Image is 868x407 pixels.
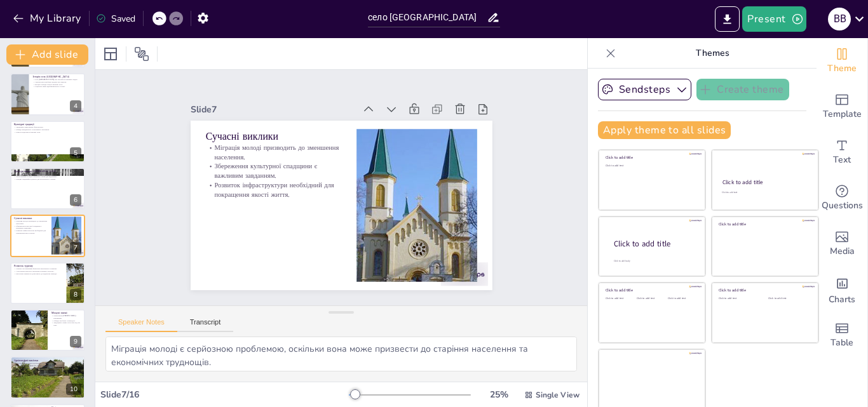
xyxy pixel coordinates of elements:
p: Чисте повітря та води створюють умови для відпочинку. [14,175,81,178]
button: Create theme [696,79,789,100]
p: Місцеві легенди грають важливу роль. [32,83,81,86]
button: Sendsteps [598,79,691,100]
input: Insert title [368,8,487,27]
p: Обряди пов'язані з природою. [51,319,81,322]
div: Click to add text [722,191,806,194]
div: 5 [70,147,81,159]
p: Архітектурні пам'ятки свідчать про минуле. [32,81,81,84]
p: Старовинні [DEMOGRAPHIC_DATA] мають культурне значення. [14,364,81,367]
span: Position [134,46,149,62]
div: Click to add text [637,297,665,300]
textarea: Міграція молоді є серйозною проблемою, оскільки вона може призвести до старіння населення та екон... [105,337,577,371]
p: Розвиток туризму [14,264,63,268]
div: В В [828,8,851,30]
div: Slide 7 / 16 [100,389,349,401]
span: Theme [827,62,857,76]
div: Click to add title [719,288,810,293]
div: 8 [70,289,81,300]
div: Click to add title [722,178,807,186]
span: Table [831,336,853,350]
div: Click to add text [768,297,808,300]
div: 10 [10,356,85,398]
span: Charts [829,293,855,307]
p: Соціальні зміни відображаються в історії. [32,86,81,88]
p: Святкування [PERSON_NAME] є важливими. [51,315,81,319]
div: Add charts and graphs [817,267,867,312]
div: Click to add title [719,222,810,227]
p: Обряди передаються з покоління в покоління. [14,128,81,131]
p: Ремесла відіграють важливу роль. [14,131,81,133]
p: Themes [621,38,804,69]
div: Click to add body [614,259,694,262]
span: Text [833,153,851,167]
div: Click to add text [719,297,759,300]
div: 5 [10,121,85,163]
div: 10 [66,384,81,395]
span: Single View [536,390,580,400]
div: 4 [10,73,85,115]
span: Questions [822,199,863,213]
div: Click to add text [668,297,696,300]
button: Export to PowerPoint [715,6,740,32]
div: 7 [10,215,85,257]
div: Add images, graphics, shapes or video [817,221,867,267]
div: 4 [70,100,81,112]
div: 9 [10,309,85,351]
p: Архітектурні пам'ятки [14,359,81,363]
p: Збереження культурної спадщини є важливим завданням. [14,225,48,229]
div: Get real-time input from your audience [817,175,867,221]
div: Add text boxes [817,130,867,175]
p: Традиційні страви готуються під час свят. [51,322,81,326]
div: Add ready made slides [817,84,867,130]
div: 6 [10,168,85,210]
div: 6 [70,194,81,206]
div: 25 % [484,389,514,401]
p: Місцеві ландшафти ідеальні для екологічного туризму. [14,178,81,180]
div: 7 [70,242,81,253]
p: Збереження культурної спадщини є важливим завданням. [207,148,344,181]
div: Click to add text [606,164,696,168]
p: Село [GEOGRAPHIC_DATA] має багатий історичний спадок. [32,79,81,81]
div: Saved [96,13,135,25]
p: Архітектурні пам'ятки відображають історію. [14,362,81,364]
p: Міграція молоді призводить до зменшення населення. [14,220,48,225]
p: Сучасні виклики [211,116,348,143]
div: Add a table [817,312,867,358]
p: Природа навколо [GEOGRAPHIC_DATA] [14,170,81,173]
p: Розвиток інфраструктури необхідний для покращення якості життя. [205,166,342,199]
button: Apply theme to all slides [598,121,731,139]
p: Розвиток інфраструктури необхідний для покращення якості життя. [14,230,48,234]
div: Click to add title [606,155,696,160]
button: My Library [10,8,86,29]
p: Міграція молоді призводить до зменшення населення. [209,129,346,162]
p: Екологічні маршрути дозволяють досліджувати природу. [14,272,63,275]
button: Transcript [177,318,234,332]
span: Template [823,107,862,121]
p: Споруди мають важливе значення для вивчення архітектури. [14,366,81,369]
button: Speaker Notes [105,318,177,332]
p: Сучасні виклики [14,217,48,221]
div: 9 [70,336,81,347]
p: Культурні традиції [14,123,81,126]
p: Місцеві звичаї [51,311,81,315]
div: Click to add title [606,288,696,293]
div: Layout [100,44,121,64]
p: Агротуризм пропонує занурення в місцеву культуру. [14,270,63,272]
button: Present [742,6,806,32]
button: В В [828,6,851,32]
div: Change the overall theme [817,38,867,84]
p: Туризм стає важливим фактором економічного розвитку. [14,267,63,270]
span: Media [830,244,855,258]
p: Історія села [GEOGRAPHIC_DATA] [32,75,81,79]
div: Click to add title [614,238,695,249]
div: Slide 7 [199,88,363,117]
button: Add slide [6,44,88,65]
p: Мальовничі пейзажі приваблюють туристів. [14,173,81,176]
div: 8 [10,262,85,304]
div: Click to add text [606,297,634,300]
p: Традиційні святкування зберігаються. [14,126,81,128]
